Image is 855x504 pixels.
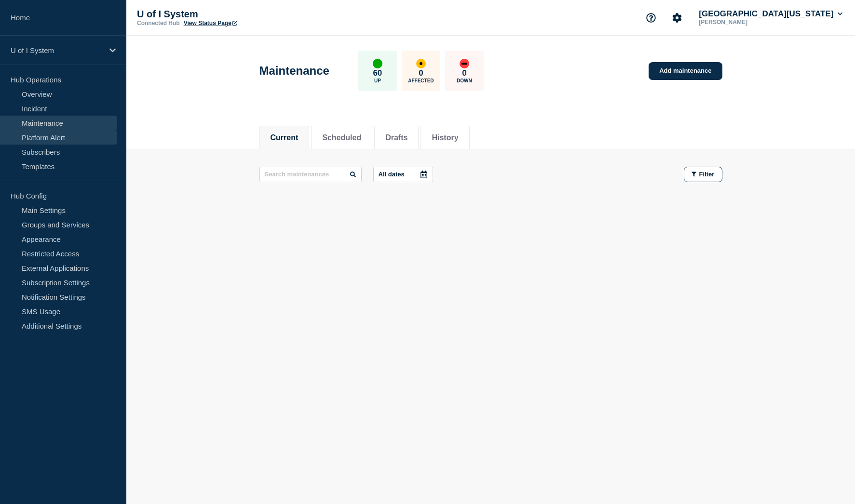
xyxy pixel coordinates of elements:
[322,133,361,142] button: Scheduled
[462,68,466,78] p: 0
[697,19,797,26] p: [PERSON_NAME]
[649,62,722,80] a: Add maintenance
[373,167,433,182] button: All dates
[259,64,329,78] h1: Maintenance
[373,68,382,78] p: 60
[419,68,423,78] p: 0
[667,8,687,28] button: Account settings
[271,133,299,142] button: Current
[259,167,362,182] input: Search maintenances
[385,133,407,142] button: Drafts
[432,133,458,142] button: History
[699,171,715,178] span: Filter
[416,59,426,68] div: affected
[379,171,405,178] p: All dates
[460,59,469,68] div: down
[137,20,180,27] p: Connected Hub
[184,20,237,27] a: View Status Page
[641,8,661,28] button: Support
[11,46,103,54] p: U of I System
[137,9,330,20] p: U of I System
[457,78,472,83] p: Down
[374,78,381,83] p: Up
[408,78,434,83] p: Affected
[697,9,844,19] button: [GEOGRAPHIC_DATA][US_STATE]
[684,167,722,182] button: Filter
[373,59,382,68] div: up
